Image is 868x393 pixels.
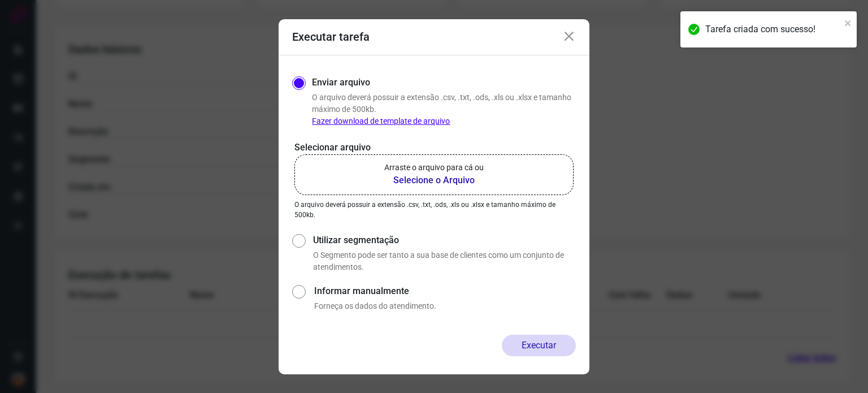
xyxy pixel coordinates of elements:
label: Enviar arquivo [312,76,370,89]
label: Utilizar segmentação [313,234,576,247]
a: Fazer download de template de arquivo [312,116,450,126]
button: Executar [502,335,576,356]
p: O arquivo deverá possuir a extensão .csv, .txt, .ods, .xls ou .xlsx e tamanho máximo de 500kb. [312,92,576,127]
div: Tarefa criada com sucesso! [705,23,841,36]
p: O arquivo deverá possuir a extensão .csv, .txt, .ods, .xls ou .xlsx e tamanho máximo de 500kb. [294,200,574,220]
h3: Executar tarefa [292,30,370,44]
button: close [844,16,852,29]
p: Arraste o arquivo para cá ou [384,162,484,174]
p: Forneça os dados do atendimento. [314,300,576,312]
b: Selecione o Arquivo [384,174,484,187]
p: Selecionar arquivo [294,141,574,154]
label: Informar manualmente [314,284,576,298]
p: O Segmento pode ser tanto a sua base de clientes como um conjunto de atendimentos. [313,249,576,273]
